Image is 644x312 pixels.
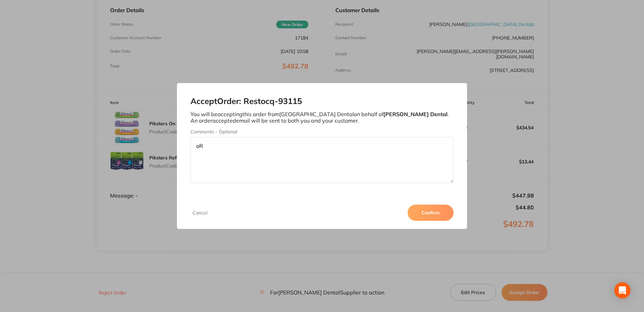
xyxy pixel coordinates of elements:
textarea: oR [190,137,453,183]
button: Cancel [190,210,209,216]
h2: Accept Order: Restocq- 93115 [190,97,453,106]
p: You will be accepting this order from [GEOGRAPHIC_DATA] Dental on behalf of . An order accepted e... [190,111,453,124]
button: Confirm [408,205,454,221]
div: Open Intercom Messenger [614,282,630,298]
label: Comments - Optional [190,129,453,134]
b: [PERSON_NAME] Dental [383,111,447,118]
